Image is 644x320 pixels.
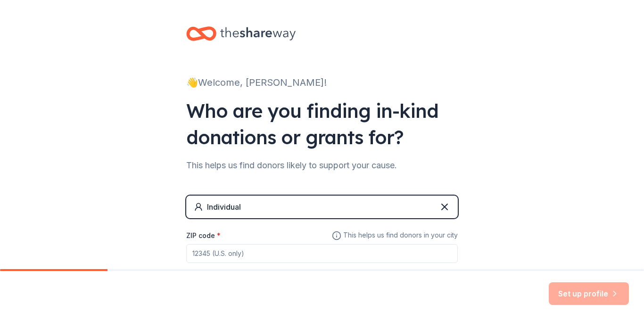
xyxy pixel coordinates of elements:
[186,75,458,90] div: 👋 Welcome, [PERSON_NAME]!
[207,201,241,213] div: Individual
[186,244,458,263] input: 12345 (U.S. only)
[332,230,458,241] span: This helps us find donors in your city
[186,98,458,150] div: Who are you finding in-kind donations or grants for?
[186,231,221,240] label: ZIP code
[186,158,458,173] div: This helps us find donors likely to support your cause.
